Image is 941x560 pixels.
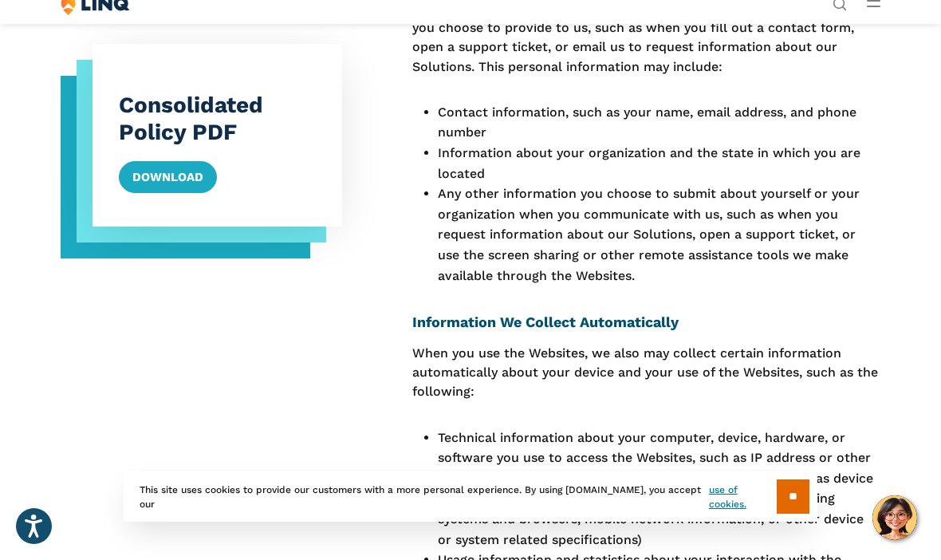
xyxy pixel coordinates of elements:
p: Consolidated Policy PDF [119,92,315,145]
li: Any other information you choose to submit about yourself or your organization when you communica... [438,183,880,286]
li: Contact information, such as your name, email address, and phone number [438,102,880,143]
a: use of cookies. [709,483,777,511]
button: Hello, have a question? Let’s chat. [872,495,917,540]
li: Information about your organization and the state in which you are located [438,143,880,183]
a: Download [119,161,217,193]
div: This site uses cookies to provide our customers with a more personal experience. By using [DOMAIN... [124,471,817,522]
p: When you use the Websites, we also may collect certain information automatically about your devic... [412,344,880,402]
li: Technical information about your computer, device, hardware, or software you use to access the We... [438,428,880,550]
h3: Information We Collect Automatically [412,311,880,333]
